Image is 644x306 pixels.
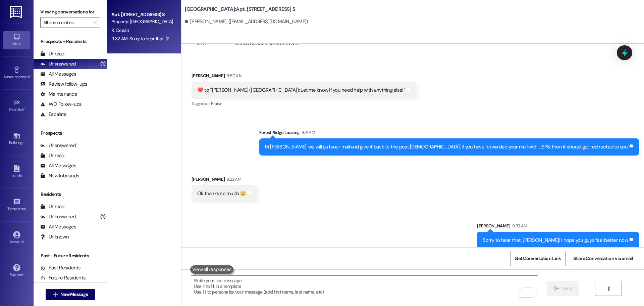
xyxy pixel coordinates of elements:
div: [PERSON_NAME] [477,222,639,232]
button: Get Conversation Link [510,251,565,266]
div: Sorry to hear that, [PERSON_NAME]! I hope you guys feel better now. [483,237,628,244]
div: Prospects + Residents [34,38,107,45]
div: 9:32 AM [511,222,527,229]
div: New Inbounds [40,172,79,179]
div: Tagged as: [192,99,416,108]
a: Account [3,229,30,247]
span: Send [562,285,572,292]
a: Templates • [3,196,30,214]
span: Praise [211,101,222,106]
button: Send [547,281,580,296]
span: Share Conversation via email [573,255,633,262]
div: ​❤️​ to “ [PERSON_NAME] ([GEOGRAPHIC_DATA]): Let me know if you need help with anything else! ” [197,87,405,94]
span: Get Conversation Link [515,255,561,262]
div: Prospects [34,130,107,137]
div: Ok thanks so much 😊 [197,190,246,197]
div: Residents [34,191,107,198]
div: Unread [40,50,64,57]
div: Unread [40,203,64,210]
div: 9:21 AM [300,129,315,136]
span: • [30,74,31,78]
a: Support [3,262,30,280]
textarea: To enrich screen reader interactions, please activate Accessibility in Grammarly extension settings [191,276,537,301]
a: Site Visit • [3,97,30,115]
div: ResiDesk escalation reply -> Thank you for your email. Please note that I will be away from my de... [234,26,588,47]
div: [PERSON_NAME] [192,176,257,185]
div: Apt. [STREET_ADDRESS] S [111,11,173,18]
i:  [554,286,559,291]
div: 9:22 AM [225,176,241,183]
span: • [26,206,27,210]
div: Unanswered [40,142,76,149]
i:  [93,20,97,25]
div: (1) [99,59,107,69]
div: [PERSON_NAME] [192,72,416,82]
input: All communities [43,17,90,28]
span: New Message [60,291,88,298]
div: Hi [PERSON_NAME], we will pull your mail and give it back to the post [DEMOGRAPHIC_DATA]. If you ... [265,143,629,150]
div: Review follow-ups [40,81,87,88]
div: 9:32 AM: Sorry to hear that, [PERSON_NAME]! I hope you guys feel better now. [111,36,264,42]
div: (1) [99,212,107,222]
i:  [606,286,611,291]
div: Unknown [40,233,69,241]
div: All Messages [40,223,76,230]
div: Future Residents [40,274,86,281]
div: Escalate [40,111,66,118]
div: Past Residents [40,264,81,271]
b: [GEOGRAPHIC_DATA]: Apt. [STREET_ADDRESS] S [185,6,295,13]
div: All Messages [40,71,76,78]
a: Inbox [3,31,30,49]
a: Leads [3,163,30,181]
button: New Message [46,289,95,300]
a: Buildings [3,130,30,148]
div: Unanswered [40,60,76,68]
div: Past + Future Residents [34,252,107,259]
div: Forest Ridge Leasing [259,129,639,138]
div: [PERSON_NAME]. ([EMAIL_ADDRESS][DOMAIN_NAME]) [185,18,308,25]
img: ResiDesk Logo [10,6,23,18]
div: Property: [GEOGRAPHIC_DATA] [111,18,173,25]
div: WO Follow-ups [40,101,82,108]
div: All Messages [40,162,76,169]
div: Unanswered [40,213,76,220]
div: Unread [40,152,64,159]
button: Share Conversation via email [569,251,637,266]
span: • [24,106,25,111]
div: 8:50 AM [225,72,242,79]
i:  [53,292,58,297]
label: Viewing conversations for [40,7,100,17]
div: Maintenance [40,91,77,98]
span: R. Ocean [111,27,129,33]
